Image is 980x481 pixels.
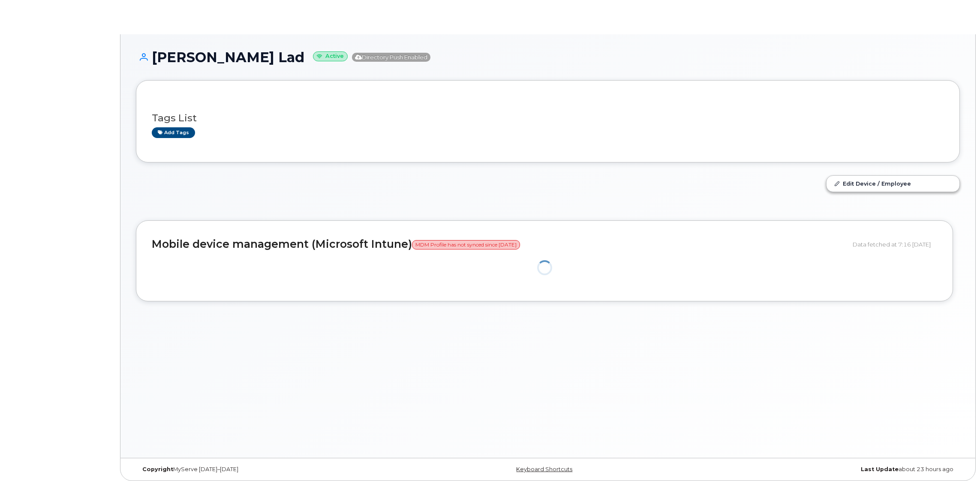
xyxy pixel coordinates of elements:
[136,466,411,473] div: MyServe [DATE]–[DATE]
[352,53,430,62] span: Directory Push Enabled
[142,466,173,472] strong: Copyright
[853,236,937,253] div: Data fetched at 7:16 [DATE]
[685,466,960,473] div: about 23 hours ago
[152,127,195,138] a: Add tags
[152,238,846,250] h2: Mobile device management (Microsoft Intune)
[152,113,944,123] h3: Tags List
[516,466,572,472] a: Keyboard Shortcuts
[136,50,960,65] h1: [PERSON_NAME] Lad
[827,176,959,191] a: Edit Device / Employee
[313,51,348,61] small: Active
[861,466,899,472] strong: Last Update
[412,240,520,250] span: MDM Profile has not synced since [DATE]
